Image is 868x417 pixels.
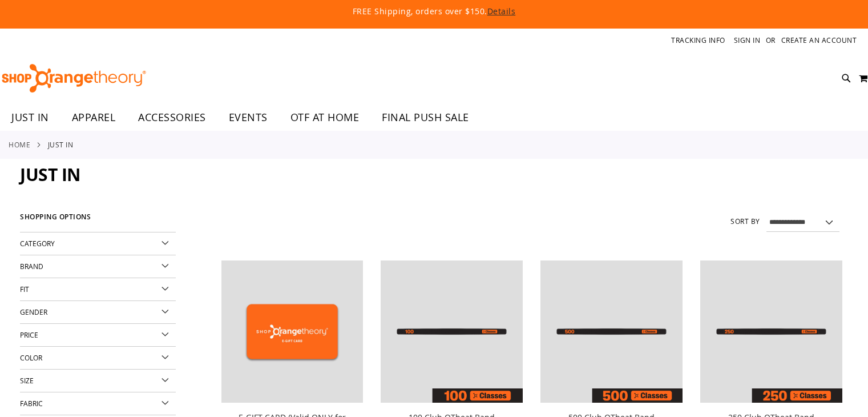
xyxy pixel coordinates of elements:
img: E-GIFT CARD (Valid ONLY for ShopOrangetheory.com) [221,260,364,403]
span: Price [20,330,38,339]
a: Details [487,6,516,17]
div: Fit [20,278,176,301]
div: Gender [20,301,176,324]
div: Size [20,370,176,392]
a: Image of 100 Club OTbeat Band [381,260,523,405]
div: Color [20,347,176,370]
a: OTF AT HOME [279,105,371,131]
a: EVENTS [217,105,279,131]
a: ACCESSORIES [127,105,217,131]
strong: Shopping Options [20,208,176,232]
a: Home [9,139,30,150]
a: Image of 250 Club OTbeat Band [700,260,842,405]
span: EVENTS [229,105,268,130]
span: Size [20,376,34,385]
span: Gender [20,307,47,316]
img: Image of 250 Club OTbeat Band [700,260,842,403]
span: ACCESSORIES [138,105,206,130]
span: Fabric [20,399,43,408]
a: FINAL PUSH SALE [370,105,481,131]
a: Sign In [734,35,761,45]
span: APPAREL [72,105,116,130]
label: Sort By [730,216,760,226]
span: JUST IN [20,163,80,186]
a: Tracking Info [671,35,725,45]
div: Category [20,232,176,255]
span: FINAL PUSH SALE [382,105,469,130]
div: Price [20,324,176,347]
strong: JUST IN [48,139,74,150]
span: Color [20,353,42,362]
span: JUST IN [11,105,49,130]
a: APPAREL [60,105,127,131]
div: Brand [20,255,176,278]
div: Fabric [20,392,176,415]
span: OTF AT HOME [290,105,360,130]
a: Image of 500 Club OTbeat Band [540,260,683,405]
img: Image of 500 Club OTbeat Band [540,260,683,403]
a: E-GIFT CARD (Valid ONLY for ShopOrangetheory.com) [221,260,364,405]
img: Image of 100 Club OTbeat Band [381,260,523,403]
span: Category [20,239,55,248]
span: Brand [20,262,43,271]
p: FREE Shipping, orders over $150. [91,6,776,17]
span: Fit [20,284,29,294]
a: Create an Account [781,35,857,45]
